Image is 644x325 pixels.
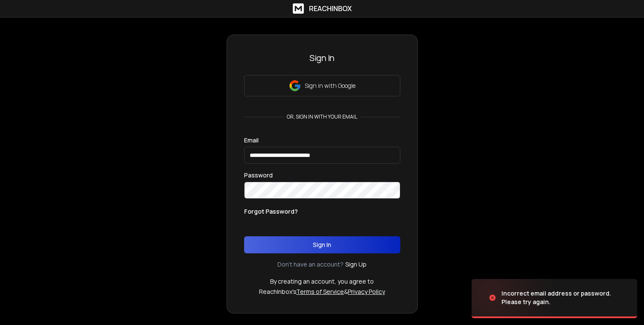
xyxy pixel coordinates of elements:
[283,113,361,120] p: or, sign in with your email
[309,3,352,14] h1: ReachInbox
[270,277,374,286] p: By creating an account, you agree to
[244,207,298,216] p: Forgot Password?
[259,287,385,296] p: ReachInbox's &
[345,260,367,269] a: Sign Up
[244,172,273,178] label: Password
[501,289,627,306] div: Incorrect email address or password. Please try again.
[244,137,259,143] label: Email
[296,287,344,296] a: Terms of Service
[244,75,400,96] button: Sign in with Google
[293,3,352,14] a: ReachInbox
[244,52,400,64] h3: Sign In
[472,275,557,321] img: image
[244,236,400,253] button: Sign In
[277,260,344,269] p: Don't have an account?
[305,81,356,90] p: Sign in with Google
[348,287,385,296] a: Privacy Policy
